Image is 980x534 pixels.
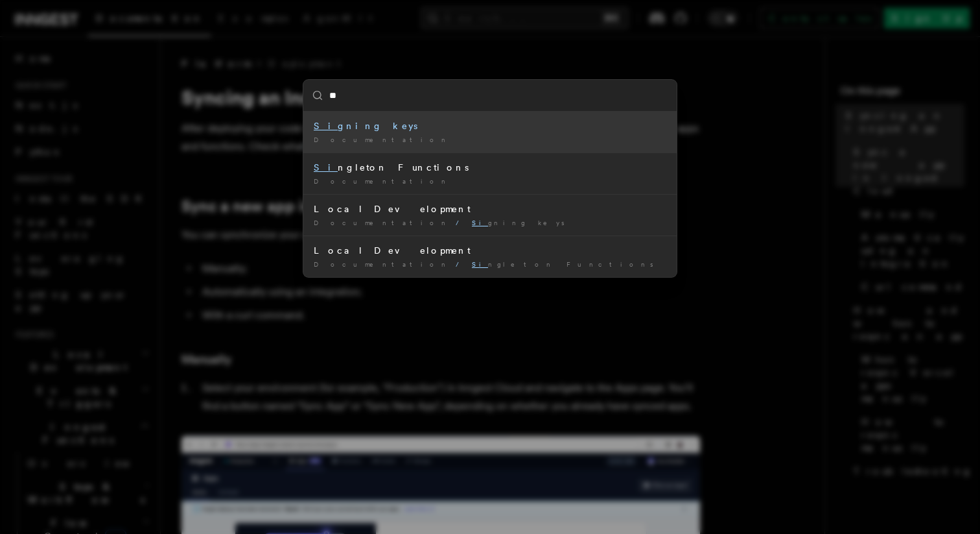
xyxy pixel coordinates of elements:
div: Local Development [314,244,666,257]
span: ngleton Functions [472,260,661,268]
div: gning keys [314,119,666,132]
span: / [456,219,467,226]
span: Documentation [314,136,450,143]
div: Local Development [314,202,666,215]
span: gning keys [472,219,572,226]
span: / [456,260,467,268]
mark: Si [472,260,488,268]
mark: Si [314,121,338,131]
mark: Si [314,162,338,173]
mark: Si [472,219,488,226]
span: Documentation [314,177,450,185]
span: Documentation [314,260,450,268]
div: ngleton Functions [314,161,666,174]
span: Documentation [314,219,450,226]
